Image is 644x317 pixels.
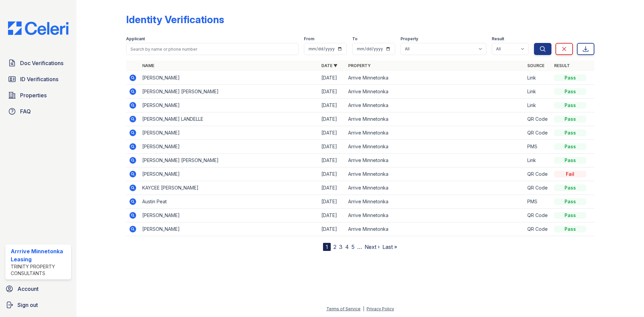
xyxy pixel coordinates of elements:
[554,157,586,164] div: Pass
[140,99,319,112] td: [PERSON_NAME]
[140,167,319,181] td: [PERSON_NAME]
[345,112,525,126] td: Arrive Minnetonka
[3,21,74,35] img: CE_Logo_Blue-a8612792a0a2168367f1c8372b55b34899dd931a85d93a1a3d3e32e68fde9ad4.png
[554,129,586,136] div: Pass
[352,244,355,250] a: 5
[319,112,345,126] td: [DATE]
[367,306,394,311] a: Privacy Policy
[17,301,38,309] span: Sign out
[382,244,397,250] a: Last »
[352,36,358,42] label: To
[345,126,525,140] td: Arrive Minnetonka
[5,56,71,70] a: Doc Verifications
[319,209,345,222] td: [DATE]
[321,63,337,68] a: Date ▼
[345,181,525,195] td: Arrive Minnetonka
[140,222,319,236] td: [PERSON_NAME]
[525,209,551,222] td: QR Code
[140,126,319,140] td: [PERSON_NAME]
[3,298,74,312] a: Sign out
[319,154,345,167] td: [DATE]
[345,244,349,250] a: 4
[554,184,586,191] div: Pass
[20,91,47,99] span: Properties
[554,88,586,95] div: Pass
[319,195,345,209] td: [DATE]
[140,195,319,209] td: Austin Peat
[554,74,586,81] div: Pass
[126,36,145,42] label: Applicant
[492,36,504,42] label: Result
[345,222,525,236] td: Arrive Minnetonka
[554,171,586,177] div: Fail
[525,71,551,85] td: Link
[319,99,345,112] td: [DATE]
[525,126,551,140] td: QR Code
[5,89,71,102] a: Properties
[126,43,299,55] input: Search by name or phone number
[323,243,331,251] div: 1
[554,226,586,232] div: Pass
[554,198,586,205] div: Pass
[20,75,58,83] span: ID Verifications
[525,140,551,154] td: PMS
[525,195,551,209] td: PMS
[348,63,371,68] a: Property
[345,140,525,154] td: Arrive Minnetonka
[554,143,586,150] div: Pass
[126,13,224,25] div: Identity Verifications
[525,112,551,126] td: QR Code
[319,181,345,195] td: [DATE]
[345,154,525,167] td: Arrive Minnetonka
[363,306,364,311] div: |
[357,243,362,251] span: …
[400,36,418,42] label: Property
[304,36,314,42] label: From
[525,181,551,195] td: QR Code
[554,102,586,109] div: Pass
[140,181,319,195] td: KAYCEE [PERSON_NAME]
[554,116,586,122] div: Pass
[17,285,39,293] span: Account
[365,244,380,250] a: Next ›
[11,263,68,277] div: Trinity Property Consultants
[5,72,71,86] a: ID Verifications
[345,85,525,99] td: Arrive Minnetonka
[20,59,63,67] span: Doc Verifications
[140,85,319,99] td: [PERSON_NAME] [PERSON_NAME]
[319,71,345,85] td: [DATE]
[319,222,345,236] td: [DATE]
[345,167,525,181] td: Arrive Minnetonka
[525,154,551,167] td: Link
[319,140,345,154] td: [DATE]
[525,85,551,99] td: Link
[345,195,525,209] td: Arrive Minnetonka
[345,71,525,85] td: Arrive Minnetonka
[525,167,551,181] td: QR Code
[326,306,361,311] a: Terms of Service
[525,99,551,112] td: Link
[319,167,345,181] td: [DATE]
[554,63,570,68] a: Result
[345,209,525,222] td: Arrive Minnetonka
[345,99,525,112] td: Arrive Minnetonka
[140,112,319,126] td: [PERSON_NAME] LANDELLE
[11,247,68,263] div: Arrrive Minnetonka Leasing
[140,71,319,85] td: [PERSON_NAME]
[333,244,336,250] a: 2
[525,222,551,236] td: QR Code
[140,209,319,222] td: [PERSON_NAME]
[339,244,342,250] a: 3
[319,85,345,99] td: [DATE]
[5,105,71,118] a: FAQ
[3,282,74,296] a: Account
[142,63,154,68] a: Name
[20,107,31,115] span: FAQ
[140,140,319,154] td: [PERSON_NAME]
[319,126,345,140] td: [DATE]
[527,63,544,68] a: Source
[554,212,586,219] div: Pass
[140,154,319,167] td: [PERSON_NAME] [PERSON_NAME]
